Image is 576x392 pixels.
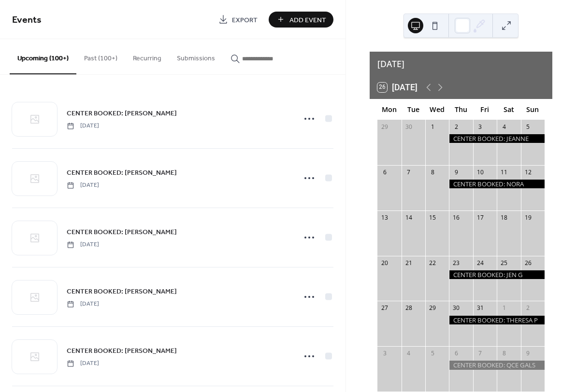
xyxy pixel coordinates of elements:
[500,259,508,267] div: 25
[377,99,401,119] div: Mon
[404,168,413,176] div: 7
[476,168,484,176] div: 10
[125,39,169,73] button: Recurring
[67,345,177,356] a: CENTER BOOKED: [PERSON_NAME]
[404,259,413,267] div: 21
[521,99,545,119] div: Sun
[500,213,508,222] div: 18
[67,300,99,308] span: [DATE]
[429,213,437,222] div: 15
[473,99,497,119] div: Fri
[524,213,532,222] div: 19
[429,304,437,312] div: 29
[476,213,484,222] div: 17
[67,346,177,356] span: CENTER BOOKED: [PERSON_NAME]
[169,39,223,73] button: Submissions
[67,287,177,297] span: CENTER BOOKED: [PERSON_NAME]
[452,168,461,176] div: 9
[476,259,484,267] div: 24
[452,304,461,312] div: 30
[429,350,437,358] div: 5
[67,286,177,297] a: CENTER BOOKED: [PERSON_NAME]
[381,123,389,131] div: 29
[425,99,449,119] div: Wed
[500,123,508,131] div: 4
[524,350,532,358] div: 9
[449,134,545,143] div: CENTER BOOKED: JEANNE
[404,304,413,312] div: 28
[404,350,413,358] div: 4
[476,350,484,358] div: 7
[429,123,437,131] div: 1
[524,259,532,267] div: 26
[452,259,461,267] div: 23
[67,240,99,249] span: [DATE]
[67,167,177,178] a: CENTER BOOKED: [PERSON_NAME]
[500,168,508,176] div: 11
[67,181,99,190] span: [DATE]
[269,12,333,28] button: Add Event
[211,12,265,28] a: Export
[429,259,437,267] div: 22
[67,168,177,178] span: CENTER BOOKED: [PERSON_NAME]
[381,168,389,176] div: 6
[404,213,413,222] div: 14
[524,123,532,131] div: 5
[67,109,177,119] span: CENTER BOOKED: [PERSON_NAME]
[67,122,99,130] span: [DATE]
[76,39,125,73] button: Past (100+)
[452,123,461,131] div: 2
[381,304,389,312] div: 27
[449,270,545,279] div: CENTER BOOKED: JEN G
[67,226,177,238] a: CENTER BOOKED: [PERSON_NAME]
[500,350,508,358] div: 8
[476,304,484,312] div: 31
[370,52,552,76] div: [DATE]
[449,316,545,324] div: CENTER BOOKED: THERESA P
[497,99,520,119] div: Sat
[289,15,326,25] span: Add Event
[10,39,76,74] button: Upcoming (100+)
[500,304,508,312] div: 1
[67,108,177,119] a: CENTER BOOKED: [PERSON_NAME]
[449,99,473,119] div: Thu
[232,15,258,25] span: Export
[476,123,484,131] div: 3
[449,361,545,369] div: CENTER BOOKED: QCE GALS
[381,350,389,358] div: 3
[524,168,532,176] div: 12
[381,213,389,222] div: 13
[452,350,461,358] div: 6
[452,213,461,222] div: 16
[524,304,532,312] div: 2
[402,99,425,119] div: Tue
[12,11,42,29] span: Events
[381,259,389,267] div: 20
[67,359,99,368] span: [DATE]
[67,227,177,238] span: CENTER BOOKED: [PERSON_NAME]
[404,123,413,131] div: 30
[429,168,437,176] div: 8
[374,80,421,95] button: 26[DATE]
[449,180,545,188] div: CENTER BOOKED: NORA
